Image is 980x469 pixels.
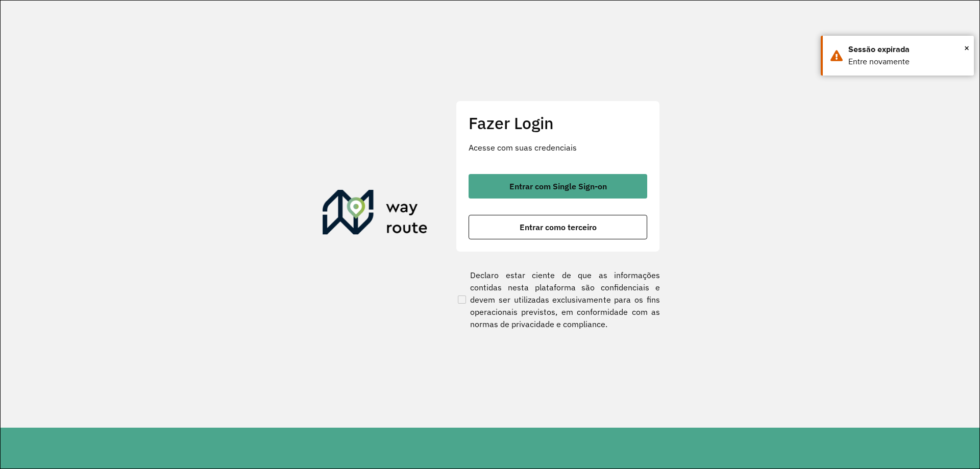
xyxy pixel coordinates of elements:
h2: Fazer Login [469,113,647,133]
span: Entrar como terceiro [520,223,597,231]
button: Close [964,40,969,56]
span: × [964,40,969,56]
div: Sessão expirada [848,43,966,56]
span: Entrar com Single Sign-on [509,182,607,190]
button: button [469,215,647,239]
label: Declaro estar ciente de que as informações contidas nesta plataforma são confidenciais e devem se... [456,269,660,330]
div: Entre novamente [848,56,966,68]
p: Acesse com suas credenciais [469,141,647,154]
img: Roteirizador AmbevTech [323,190,428,239]
button: button [469,174,647,199]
